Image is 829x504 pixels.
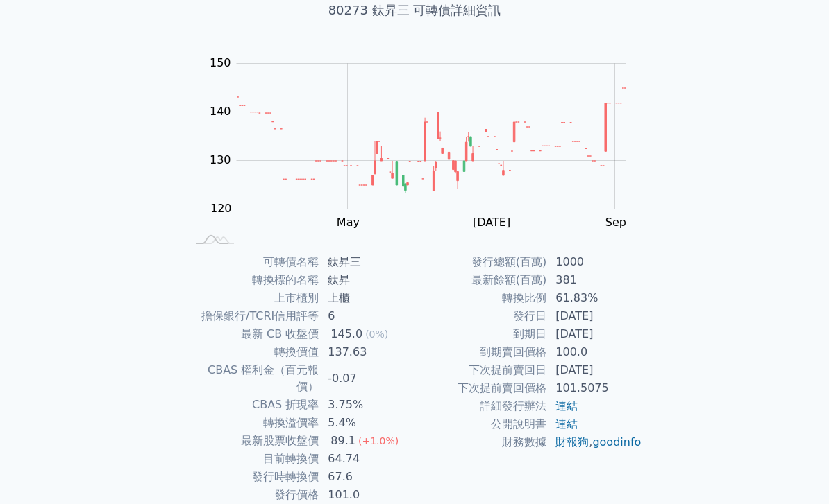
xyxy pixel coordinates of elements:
h1: 80273 鈦昇三 可轉債詳細資訊 [170,1,659,20]
div: 89.1 [328,433,358,449]
td: [DATE] [547,361,642,379]
td: 3.75% [319,396,414,414]
tspan: 150 [210,56,231,69]
td: 發行時轉換價 [187,468,319,486]
td: 100.0 [547,343,642,361]
a: 連結 [555,417,578,431]
td: 1000 [547,253,642,271]
td: , [547,433,642,451]
td: 101.5075 [547,379,642,397]
td: 最新餘額(百萬) [414,271,547,289]
a: goodinfo [592,435,641,449]
td: 發行價格 [187,486,319,504]
td: 61.83% [547,289,642,307]
td: 詳細發行辦法 [414,397,547,415]
tspan: 120 [210,202,232,215]
td: CBAS 權利金（百元報價） [187,361,319,396]
td: 上市櫃別 [187,289,319,307]
td: 下次提前賣回日 [414,361,547,379]
td: [DATE] [547,325,642,343]
td: 發行日 [414,307,547,325]
tspan: 140 [210,105,231,118]
tspan: [DATE] [473,216,510,229]
td: 上櫃 [319,289,414,307]
td: 目前轉換價 [187,450,319,468]
td: 轉換標的名稱 [187,271,319,289]
td: 財務數據 [414,433,547,451]
td: 發行總額(百萬) [414,253,547,271]
td: 鈦昇 [319,271,414,289]
td: 6 [319,307,414,325]
td: 67.6 [319,468,414,486]
a: 連結 [555,399,578,412]
td: 64.74 [319,450,414,468]
td: 下次提前賣回價格 [414,379,547,397]
a: 財報狗 [555,435,589,449]
td: 轉換價值 [187,343,319,361]
span: (0%) [365,329,388,340]
td: 可轉債名稱 [187,253,319,271]
tspan: 130 [210,153,231,166]
td: 137.63 [319,343,414,361]
td: 最新股票收盤價 [187,432,319,450]
td: 381 [547,271,642,289]
td: [DATE] [547,307,642,325]
td: CBAS 折現率 [187,396,319,414]
g: Chart [203,56,647,229]
td: 到期日 [414,325,547,343]
td: 轉換比例 [414,289,547,307]
td: 到期賣回價格 [414,343,547,361]
td: 101.0 [319,486,414,504]
td: 鈦昇三 [319,253,414,271]
td: 5.4% [319,414,414,432]
span: (+1.0%) [358,435,399,446]
td: 最新 CB 收盤價 [187,325,319,343]
td: 轉換溢價率 [187,414,319,432]
td: -0.07 [319,361,414,396]
td: 公開說明書 [414,415,547,433]
td: 擔保銀行/TCRI信用評等 [187,307,319,325]
div: 145.0 [328,326,365,342]
tspan: Sep [605,216,626,229]
tspan: May [337,216,360,229]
